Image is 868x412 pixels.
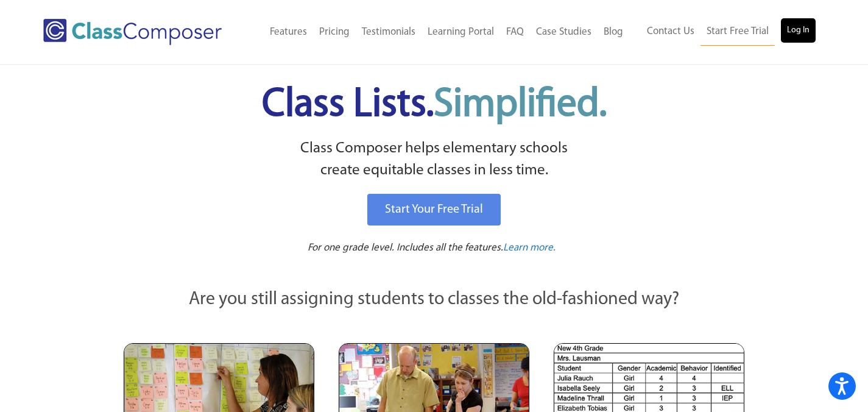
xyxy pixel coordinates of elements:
[530,19,598,46] a: Case Studies
[262,85,607,125] span: Class Lists.
[434,85,607,125] span: Simplified.
[781,18,816,43] a: Log In
[308,243,503,253] span: For one grade level. Includes all the features.
[422,19,500,46] a: Learning Portal
[598,19,629,46] a: Blog
[124,286,745,313] p: Are you still assigning students to classes the old-fashioned way?
[503,241,556,256] a: Learn more.
[385,204,483,216] span: Start Your Free Trial
[500,19,530,46] a: FAQ
[356,19,422,46] a: Testimonials
[122,138,747,182] p: Class Composer helps elementary schools create equitable classes in less time.
[43,19,222,45] img: Class Composer
[700,18,775,46] a: Start Free Trial
[641,18,700,45] a: Contact Us
[248,19,629,46] nav: Header Menu
[503,243,556,253] span: Learn more.
[629,18,816,46] nav: Header Menu
[313,19,356,46] a: Pricing
[264,19,313,46] a: Features
[367,194,501,226] a: Start Your Free Trial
